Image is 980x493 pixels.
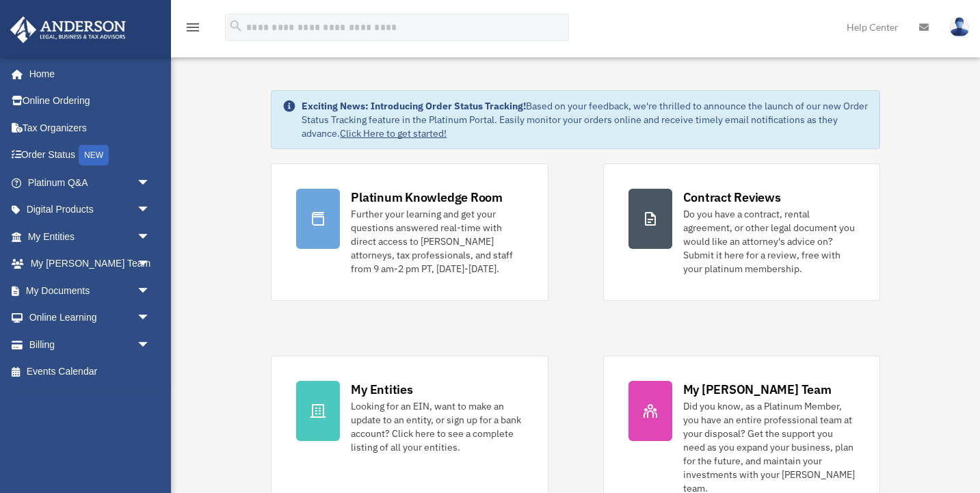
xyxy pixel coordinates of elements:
[271,163,548,301] a: Platinum Knowledge Room Further your learning and get your questions answered real-time with dire...
[10,277,171,304] a: My Documentsarrow_drop_down
[10,142,171,170] a: Order StatusNEW
[10,196,171,224] a: Digital Productsarrow_drop_down
[683,207,855,276] div: Do you have a contract, rental agreement, or other legal document you would like an attorney's ad...
[683,381,832,398] div: My [PERSON_NAME] Team
[137,223,164,251] span: arrow_drop_down
[10,304,171,332] a: Online Learningarrow_drop_down
[137,331,164,359] span: arrow_drop_down
[10,223,171,250] a: My Entitiesarrow_drop_down
[185,24,201,36] a: menu
[6,16,130,43] img: Anderson Advisors Platinum Portal
[228,18,243,34] i: search
[603,163,880,301] a: Contract Reviews Do you have a contract, rental agreement, or other legal document you would like...
[10,331,171,358] a: Billingarrow_drop_down
[10,169,171,196] a: Platinum Q&Aarrow_drop_down
[10,358,171,386] a: Events Calendar
[340,127,447,139] a: Click Here to get started!
[302,100,526,112] strong: Exciting News: Introducing Order Status Tracking!
[302,99,868,140] div: Based on your feedback, we're thrilled to announce the launch of our new Order Status Tracking fe...
[351,399,522,454] div: Looking for an EIN, want to make an update to an entity, or sign up for a bank account? Click her...
[351,381,412,398] div: My Entities
[185,19,201,36] i: menu
[137,304,164,332] span: arrow_drop_down
[10,88,171,115] a: Online Ordering
[137,277,164,305] span: arrow_drop_down
[683,189,781,206] div: Contract Reviews
[351,189,503,206] div: Platinum Knowledge Room
[137,250,164,278] span: arrow_drop_down
[949,17,970,37] img: User Pic
[10,114,171,142] a: Tax Organizers
[137,169,164,197] span: arrow_drop_down
[79,145,109,165] div: NEW
[137,196,164,224] span: arrow_drop_down
[351,207,522,276] div: Further your learning and get your questions answered real-time with direct access to [PERSON_NAM...
[10,60,164,88] a: Home
[10,250,171,278] a: My [PERSON_NAME] Teamarrow_drop_down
